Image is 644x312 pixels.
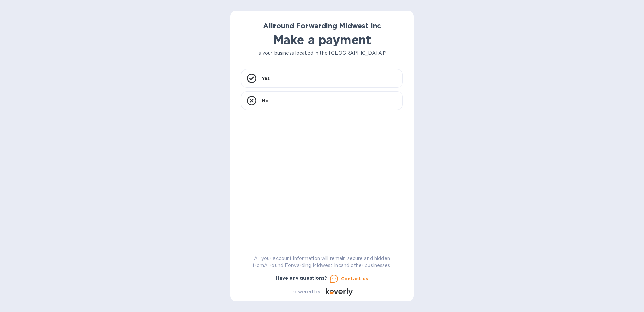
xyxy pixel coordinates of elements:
[291,288,320,295] p: Powered by
[241,33,403,47] h1: Make a payment
[241,255,403,269] p: All your account information will remain secure and hidden from Allround Forwarding Midwest Inc a...
[263,22,381,30] b: Allround Forwarding Midwest Inc
[262,75,270,82] p: Yes
[276,275,327,281] b: Have any questions?
[341,276,368,281] u: Contact us
[262,97,269,104] p: No
[241,50,403,57] p: Is your business located in the [GEOGRAPHIC_DATA]?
